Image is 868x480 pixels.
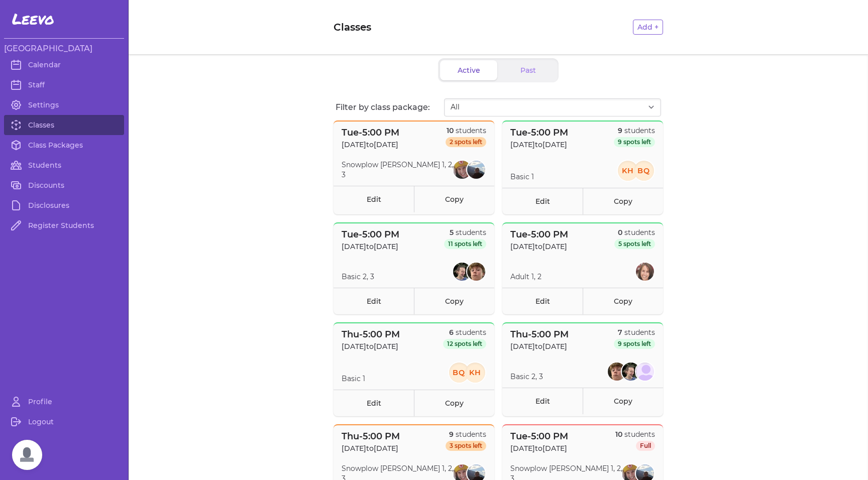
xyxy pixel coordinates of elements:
[583,388,663,414] a: Copy
[510,172,534,182] p: Basic 1
[450,228,454,237] span: 5
[636,441,655,451] span: Full
[614,137,655,147] span: 9 spots left
[342,160,454,180] p: Snowplow [PERSON_NAME] 1, 2, 3
[469,368,482,377] text: KH
[614,126,655,136] p: students
[342,374,365,384] p: Basic 1
[342,227,399,242] p: Tue - 5:00 PM
[342,327,400,341] p: Thu - 5:00 PM
[12,440,42,470] a: Open chat
[440,60,497,80] button: Active
[4,115,124,135] a: Classes
[449,430,454,439] span: 9
[449,328,454,337] span: 6
[614,339,655,349] span: 9 spots left
[499,60,557,80] button: Past
[502,388,583,414] a: Edit
[615,429,655,439] p: students
[446,429,486,439] p: students
[510,341,569,351] p: [DATE] to [DATE]
[4,392,124,412] a: Profile
[336,101,444,113] p: Filter by class package:
[510,372,543,382] p: Basic 2, 3
[622,166,634,175] text: KH
[453,368,466,377] text: BQ
[4,95,124,115] a: Settings
[583,188,663,214] a: Copy
[342,242,399,252] p: [DATE] to [DATE]
[4,175,124,195] a: Discounts
[334,288,414,314] a: Edit
[510,272,541,282] p: Adult 1, 2
[502,188,583,214] a: Edit
[510,429,568,443] p: Tue - 5:00 PM
[4,43,124,55] h3: [GEOGRAPHIC_DATA]
[444,239,486,249] span: 11 spots left
[4,195,124,215] a: Disclosures
[414,288,494,314] a: Copy
[414,390,494,416] a: Copy
[342,443,400,453] p: [DATE] to [DATE]
[618,126,622,135] span: 9
[614,227,655,237] p: students
[615,430,622,439] span: 10
[4,412,124,432] a: Logout
[4,155,124,175] a: Students
[510,140,568,150] p: [DATE] to [DATE]
[342,341,400,351] p: [DATE] to [DATE]
[4,75,124,95] a: Staff
[444,227,486,237] p: students
[4,215,124,235] a: Register Students
[447,126,454,135] span: 10
[510,227,568,242] p: Tue - 5:00 PM
[446,137,486,147] span: 2 spots left
[342,429,400,443] p: Thu - 5:00 PM
[510,242,568,252] p: [DATE] to [DATE]
[502,288,583,314] a: Edit
[510,126,568,140] p: Tue - 5:00 PM
[510,443,568,453] p: [DATE] to [DATE]
[334,390,414,416] a: Edit
[618,328,622,337] span: 7
[342,126,399,140] p: Tue - 5:00 PM
[414,186,494,212] a: Copy
[4,55,124,75] a: Calendar
[583,288,663,314] a: Copy
[637,166,650,175] text: BQ
[342,272,374,282] p: Basic 2, 3
[633,20,663,35] button: Add +
[614,327,655,337] p: students
[618,228,622,237] span: 0
[443,339,486,349] span: 12 spots left
[334,186,414,212] a: Edit
[12,10,54,28] span: Leevo
[443,327,486,337] p: students
[446,441,486,451] span: 3 spots left
[4,135,124,155] a: Class Packages
[446,126,486,136] p: students
[510,327,569,341] p: Thu - 5:00 PM
[342,140,399,150] p: [DATE] to [DATE]
[614,239,655,249] span: 5 spots left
